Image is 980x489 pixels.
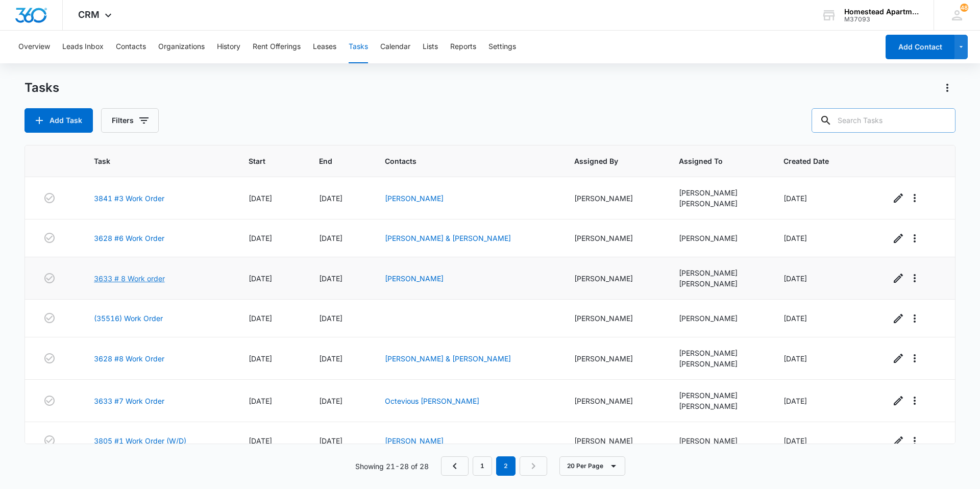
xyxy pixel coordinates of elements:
button: Filters [101,108,159,133]
nav: Pagination [441,456,547,476]
span: [DATE] [319,274,342,283]
div: account id [844,16,919,23]
span: [DATE] [319,194,342,203]
div: notifications count [960,4,968,12]
div: [PERSON_NAME] [679,435,759,446]
span: [DATE] [319,354,342,363]
span: Assigned By [574,156,640,166]
a: 3805 #1 Work Order (W/D) [94,435,186,446]
span: [DATE] [249,234,272,242]
span: Assigned To [679,156,744,166]
span: [DATE] [249,436,272,445]
span: [DATE] [783,354,807,363]
div: [PERSON_NAME] [574,435,654,446]
span: [DATE] [783,314,807,323]
div: [PERSON_NAME] [574,396,654,406]
span: [DATE] [249,397,272,405]
p: Showing 21-28 of 28 [355,461,429,472]
button: Contacts [116,31,146,63]
button: Overview [18,31,50,63]
a: [PERSON_NAME] [385,436,444,445]
button: Leases [313,31,336,63]
a: [PERSON_NAME] & [PERSON_NAME] [385,354,511,363]
a: Octevious [PERSON_NAME] [385,397,479,405]
div: [PERSON_NAME] [679,401,759,411]
span: End [319,156,346,166]
span: [DATE] [249,314,272,323]
div: account name [844,8,919,16]
input: Search Tasks [812,108,955,133]
button: Calendar [380,31,410,63]
div: [PERSON_NAME] [679,313,759,324]
a: [PERSON_NAME] [385,274,444,283]
a: [PERSON_NAME] [385,194,444,203]
span: Start [249,156,280,166]
span: [DATE] [783,436,807,445]
div: [PERSON_NAME] [679,358,759,369]
a: 3628 #8 Work Order [94,353,164,364]
button: Actions [939,80,955,96]
button: Rent Offerings [253,31,301,63]
span: [DATE] [319,314,342,323]
div: [PERSON_NAME] [679,278,759,289]
span: [DATE] [319,397,342,405]
h1: Tasks [24,80,59,95]
button: Settings [488,31,516,63]
span: [DATE] [783,274,807,283]
div: [PERSON_NAME] [679,390,759,401]
span: Created Date [783,156,851,166]
div: [PERSON_NAME] [679,233,759,243]
span: Task [94,156,209,166]
button: Lists [423,31,438,63]
div: [PERSON_NAME] [679,348,759,358]
span: [DATE] [783,234,807,242]
span: [DATE] [249,274,272,283]
a: 3841 #3 Work Order [94,193,164,204]
a: [PERSON_NAME] & [PERSON_NAME] [385,234,511,242]
button: Organizations [158,31,205,63]
span: [DATE] [783,194,807,203]
div: [PERSON_NAME] [679,267,759,278]
a: Page 1 [473,456,492,476]
div: [PERSON_NAME] [574,353,654,364]
span: [DATE] [319,436,342,445]
button: Add Contact [886,35,954,59]
span: [DATE] [249,354,272,363]
div: [PERSON_NAME] [574,273,654,284]
div: [PERSON_NAME] [574,193,654,204]
a: 3633 # 8 Work order [94,273,165,284]
button: Tasks [349,31,368,63]
span: Contacts [385,156,535,166]
span: [DATE] [319,234,342,242]
div: [PERSON_NAME] [679,198,759,209]
a: Previous Page [441,456,469,476]
div: [PERSON_NAME] [574,313,654,324]
a: (35516) Work Order [94,313,163,324]
button: Leads Inbox [62,31,104,63]
div: [PERSON_NAME] [574,233,654,243]
span: [DATE] [249,194,272,203]
span: [DATE] [783,397,807,405]
a: 3633 #7 Work Order [94,396,164,406]
div: [PERSON_NAME] [679,187,759,198]
button: Add Task [24,108,93,133]
button: 20 Per Page [559,456,625,476]
button: Reports [450,31,476,63]
a: 3628 #6 Work Order [94,233,164,243]
em: 2 [496,456,516,476]
button: History [217,31,240,63]
span: 48 [960,4,968,12]
span: CRM [78,9,100,20]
